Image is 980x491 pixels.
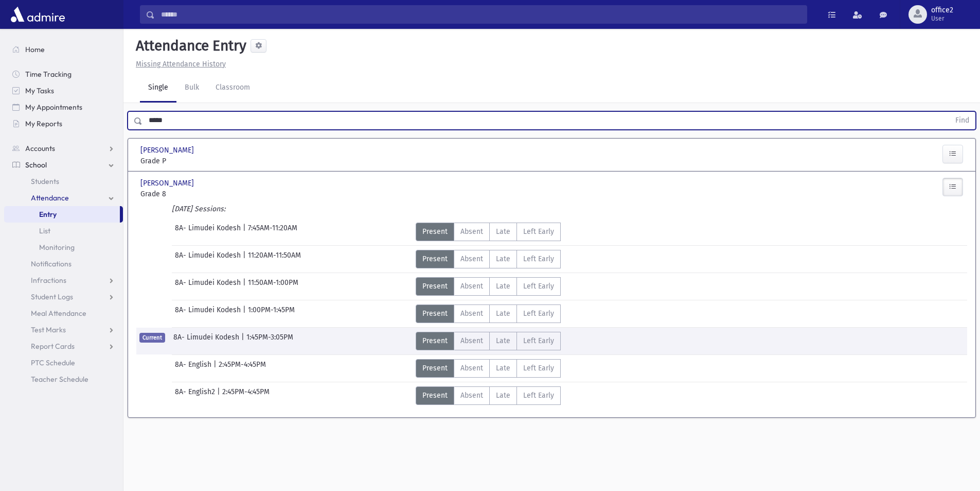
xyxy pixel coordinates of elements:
a: Teacher Schedule [4,371,123,387]
span: 8A- Limudei Kodesh [175,250,243,268]
span: Home [25,45,45,54]
a: Home [4,41,123,58]
span: Late [496,253,510,264]
span: School [25,160,47,170]
span: Present [422,281,448,292]
a: Infractions [4,272,123,289]
a: Student Logs [4,289,123,305]
span: Present [422,226,448,237]
span: Teacher Schedule [31,375,88,384]
span: Attendance [31,193,69,202]
i: [DATE] Sessions: [172,205,225,213]
span: 11:50AM-1:00PM [248,277,298,296]
span: Absent [460,363,483,374]
span: Left Early [523,390,554,401]
span: Left Early [523,308,554,319]
span: | [243,250,248,268]
span: | [213,359,219,378]
a: My Tasks [4,82,123,99]
div: AttTypes [416,386,561,405]
a: Students [4,173,123,190]
span: Test Marks [31,325,66,334]
span: 8A- Limudei Kodesh [173,332,241,350]
span: Late [496,390,510,401]
span: Late [496,308,510,319]
a: Monitoring [4,239,123,256]
span: Left Early [523,253,554,264]
a: Accounts [4,140,123,157]
span: Time Tracking [25,70,72,79]
a: Time Tracking [4,66,123,82]
span: Students [31,177,59,186]
span: Late [496,226,510,237]
span: 1:00PM-1:45PM [248,304,295,323]
span: Notifications [31,259,72,268]
span: List [39,226,50,235]
span: Absent [460,253,483,264]
a: My Appointments [4,99,123,115]
span: Present [422,335,448,346]
span: Present [422,363,448,374]
span: Meal Attendance [31,309,86,318]
a: Test Marks [4,321,123,338]
span: 1:45PM-3:05PM [246,332,293,350]
a: Report Cards [4,338,123,354]
a: Classroom [207,74,258,103]
a: Attendance [4,190,123,206]
span: Late [496,363,510,374]
span: 8A- English2 [175,386,217,405]
span: office2 [931,6,953,14]
span: 8A- Limudei Kodesh [175,223,243,241]
span: Grade 8 [140,189,269,199]
a: School [4,157,123,173]
a: My Reports [4,115,123,132]
span: 7:45AM-11:20AM [248,223,297,241]
a: List [4,223,123,239]
span: Entry [39,210,57,219]
span: Absent [460,335,483,346]
span: | [217,386,222,405]
span: [PERSON_NAME] [140,145,196,156]
h5: Attendance Entry [132,37,246,55]
span: Present [422,253,448,264]
span: [PERSON_NAME] [140,178,196,189]
span: Late [496,335,510,346]
span: Infractions [31,276,66,285]
span: 2:45PM-4:45PM [222,386,270,405]
span: Absent [460,308,483,319]
span: | [241,332,246,350]
a: Notifications [4,256,123,272]
a: Meal Attendance [4,305,123,321]
span: 8A- Limudei Kodesh [175,277,243,296]
span: | [243,277,248,296]
span: Left Early [523,335,554,346]
img: AdmirePro [8,4,67,25]
span: PTC Schedule [31,358,75,367]
span: | [243,223,248,241]
div: AttTypes [416,332,561,350]
span: User [931,14,953,23]
div: AttTypes [416,223,561,241]
span: Absent [460,390,483,401]
div: AttTypes [416,359,561,378]
span: Accounts [25,144,55,153]
a: Entry [4,206,120,223]
span: Present [422,308,448,319]
span: Late [496,281,510,292]
span: 11:20AM-11:50AM [248,250,301,268]
span: Monitoring [39,243,75,252]
span: Left Early [523,226,554,237]
span: My Appointments [25,103,82,112]
span: Report Cards [31,342,75,351]
a: Single [140,74,176,103]
u: Missing Attendance History [136,60,226,69]
span: My Tasks [25,86,54,95]
span: Current [139,333,165,343]
a: Bulk [176,74,207,103]
div: AttTypes [416,277,561,296]
span: Absent [460,226,483,237]
span: 8A- Limudei Kodesh [175,304,243,323]
span: My Reports [25,119,62,128]
span: 8A- English [175,359,213,378]
span: Absent [460,281,483,292]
